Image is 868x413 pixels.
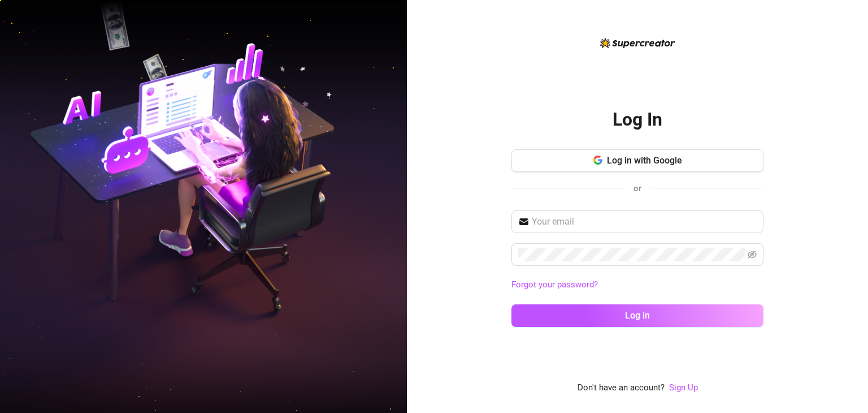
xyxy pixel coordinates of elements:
a: Forgot your password? [511,279,598,290]
span: Log in [625,310,650,321]
img: logo-BBDzfeDw.svg [600,38,675,48]
a: Sign Up [669,382,698,393]
span: Log in with Google [607,155,682,166]
span: or [633,183,641,193]
button: Log in [511,304,763,327]
a: Sign Up [669,381,698,395]
a: Forgot your password? [511,278,763,292]
h2: Log In [613,108,662,131]
button: Log in with Google [511,149,763,172]
span: Don't have an account? [578,381,665,395]
span: eye-invisible [748,250,757,259]
input: Your email [532,215,757,229]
